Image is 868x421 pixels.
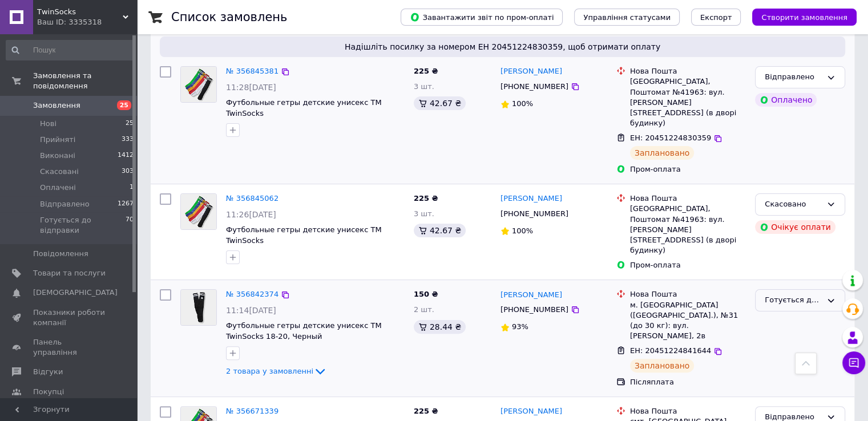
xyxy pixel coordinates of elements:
div: Скасовано [765,199,822,211]
span: 1412 [118,151,134,161]
span: Надішліть посилку за номером ЕН 20451224830359, щоб отримати оплату [164,41,841,52]
div: Нова Пошта [630,193,746,204]
span: Замовлення та повідомлення [33,71,137,91]
a: Фото товару [180,66,217,103]
div: 42.67 ₴ [414,224,466,237]
div: Післяплата [630,377,746,387]
a: № 356842374 [226,290,278,298]
span: 1267 [118,199,134,209]
span: Управління статусами [583,13,671,22]
span: Відправлено [40,199,90,209]
img: Фото товару [181,290,216,325]
span: Оплачені [40,183,76,193]
span: Покупці [33,387,64,397]
span: [DEMOGRAPHIC_DATA] [33,288,118,298]
span: Показники роботи компанії [33,307,106,328]
span: 3 шт. [414,82,434,91]
a: [PERSON_NAME] [500,406,562,417]
span: 303 [122,167,134,177]
div: [GEOGRAPHIC_DATA], Поштомат №41963: вул. [PERSON_NAME][STREET_ADDRESS] (в дворі будинку) [630,76,746,128]
div: [PHONE_NUMBER] [498,207,571,221]
span: ТwinSocks [37,7,123,17]
div: [PHONE_NUMBER] [498,79,571,94]
a: 2 товара у замовленні [226,367,327,375]
span: Завантажити звіт по пром-оплаті [410,12,554,22]
a: № 356845381 [226,67,278,75]
span: 11:26[DATE] [226,210,276,219]
span: 25 [117,100,131,110]
span: 70 [126,215,134,236]
span: Нові [40,119,56,129]
div: Нова Пошта [630,406,746,416]
span: Виконані [40,151,75,161]
a: Футбольные гетры детские унисекс ТМ TwinSocks [226,225,382,245]
span: 225 ₴ [414,67,438,75]
span: 1 [130,183,134,193]
span: Експорт [700,13,732,22]
img: Фото товару [181,67,216,102]
span: ЕН: 20451224841644 [630,346,711,355]
div: [PHONE_NUMBER] [498,302,571,317]
h1: Список замовлень [171,10,287,24]
span: 2 шт. [414,305,434,314]
div: Пром-оплата [630,164,746,175]
button: Експорт [691,9,741,26]
div: Готується до відправки [765,294,822,306]
span: 150 ₴ [414,290,438,298]
a: Футбольные гетры детские унисекс ТМ TwinSocks 18-20, Черный [226,321,382,341]
span: 333 [122,135,134,145]
span: 11:14[DATE] [226,306,276,315]
span: 2 товара у замовленні [226,367,313,375]
button: Чат з покупцем [842,351,865,374]
span: Прийняті [40,135,75,145]
span: Повідомлення [33,249,88,259]
span: 225 ₴ [414,194,438,203]
div: [GEOGRAPHIC_DATA], Поштомат №41963: вул. [PERSON_NAME][STREET_ADDRESS] (в дворі будинку) [630,204,746,256]
span: Товари та послуги [33,268,106,278]
input: Пошук [6,40,135,60]
span: 25 [126,119,134,129]
span: Відгуки [33,367,63,377]
span: ЕН: 20451224830359 [630,133,711,142]
a: Фото товару [180,289,217,326]
div: Відправлено [765,71,822,83]
div: Заплановано [630,146,695,160]
a: [PERSON_NAME] [500,290,562,301]
div: 28.44 ₴ [414,320,466,334]
a: Створити замовлення [741,13,857,21]
button: Завантажити звіт по пром-оплаті [401,9,563,26]
span: Скасовані [40,167,79,177]
div: Ваш ID: 3335318 [37,17,137,27]
span: 225 ₴ [414,407,438,415]
span: 100% [512,226,533,235]
button: Створити замовлення [752,9,857,26]
span: 100% [512,99,533,108]
div: Нова Пошта [630,289,746,299]
span: 11:28[DATE] [226,83,276,92]
img: Фото товару [181,194,216,229]
span: Готується до відправки [40,215,126,236]
div: Пром-оплата [630,260,746,270]
div: Оплачено [755,93,817,107]
a: № 356671339 [226,407,278,415]
button: Управління статусами [574,9,680,26]
a: № 356845062 [226,194,278,203]
a: [PERSON_NAME] [500,193,562,204]
span: 3 шт. [414,209,434,218]
a: Футбольные гетры детские унисекс ТМ TwinSocks [226,98,382,118]
div: Заплановано [630,359,695,373]
span: Замовлення [33,100,80,111]
span: 93% [512,322,528,331]
div: Очікує оплати [755,220,835,234]
a: Фото товару [180,193,217,230]
span: Панель управління [33,337,106,358]
div: 42.67 ₴ [414,96,466,110]
span: Створити замовлення [761,13,847,22]
div: Нова Пошта [630,66,746,76]
div: м. [GEOGRAPHIC_DATA] ([GEOGRAPHIC_DATA].), №31 (до 30 кг): вул. [PERSON_NAME], 2в [630,300,746,342]
a: [PERSON_NAME] [500,66,562,77]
